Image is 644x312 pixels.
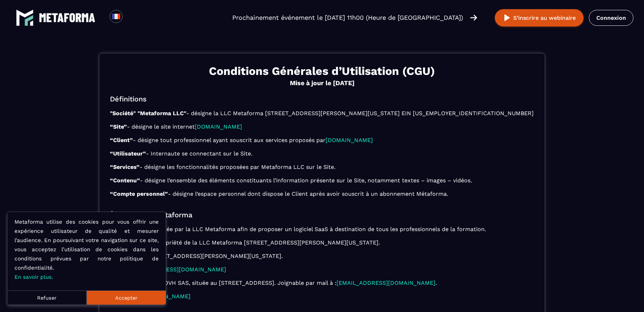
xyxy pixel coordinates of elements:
[110,64,534,78] h1: Conditions Générales d’Utilisation (CGU)
[110,78,534,88] span: Mise à jour le [DATE]
[127,266,226,273] a: [EMAIL_ADDRESS][DOMAIN_NAME]
[110,123,127,130] b: “Site”
[110,150,146,157] b: “Utilisateur”
[87,290,166,305] button: Accepter
[232,13,463,23] p: Prochainement événement le [DATE] 11h00 (Heure de [GEOGRAPHIC_DATA])
[110,177,140,184] b: “Contenu”
[326,137,373,143] a: [DOMAIN_NAME]
[14,274,53,280] a: En savoir plus.
[123,10,140,25] div: Search for option
[110,164,140,170] b: “Services”
[495,9,584,27] button: S’inscrire au webinaire
[14,217,159,282] p: Metaforma utilise des cookies pour vous offrir une expérience utilisateur de qualité et mesurer l...
[195,123,242,130] a: [DOMAIN_NAME]
[470,14,477,22] img: arrow-right
[336,279,435,286] a: [EMAIL_ADDRESS][DOMAIN_NAME]
[110,137,133,143] b: “Client”
[112,12,121,21] img: fr
[144,293,191,300] a: [PERSON_NAME]
[503,13,511,22] img: play
[589,10,633,26] a: Connexion
[39,13,95,22] img: logo
[110,190,168,197] b: “Compte personnel”
[110,211,534,219] h2: À propos de Métaforma
[110,110,186,117] b: "Société" "Metaforma LLC"
[110,110,534,197] p: - désigne la LLC Metaforma [STREET_ADDRESS][PERSON_NAME][US_STATE] EIN [US_EMPLOYER_IDENTIFICATIO...
[129,13,134,22] input: Search for option
[110,95,534,103] h2: Définitions
[7,290,87,305] button: Refuser
[110,226,534,300] p: Métaforma a été créée par la LLC Metaforma afin de proposer un logiciel SaaS à destination de tou...
[16,9,34,27] img: logo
